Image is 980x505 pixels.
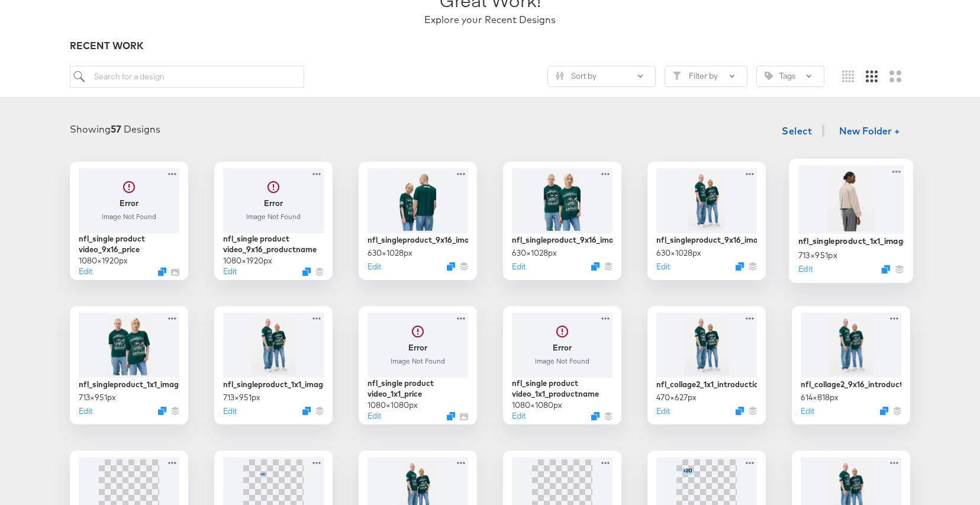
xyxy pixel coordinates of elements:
[223,406,237,417] button: Edit
[79,406,92,417] button: Edit
[656,379,757,390] div: nfl_collage2_1x1_introduction_image_1
[512,234,612,246] div: nfl_singleproduct_9x16_image_2
[665,66,747,87] button: FilterFilter by
[359,306,477,424] div: ErrorImage Not Foundnfl_single product video_1x1_price1080×1080pxEditDuplicate
[214,162,333,280] div: ErrorImage Not Foundnfl_single product video_9x16_productname1080×1920pxEditDuplicate
[70,162,188,280] div: ErrorImage Not Foundnfl_single product video_9x16_price1080×1920pxEditDuplicate
[367,261,381,272] button: Edit
[79,266,92,277] button: Edit
[736,262,744,271] svg: Duplicate
[736,407,744,415] svg: Duplicate
[801,379,901,390] div: nfl_collage2_9x16_introduction_image_1
[673,72,681,80] svg: Filter
[656,406,670,417] button: Edit
[79,233,179,255] div: nfl_single product video_9x16_price
[503,306,621,424] div: ErrorImage Not Foundnfl_single product video_1x1_productname1080×1080pxEditDuplicate
[503,162,621,280] div: nfl_singleproduct_9x16_image_2630×1028pxEditDuplicate
[447,412,455,420] svg: Duplicate
[591,412,599,420] svg: Duplicate
[656,234,757,246] div: nfl_singleproduct_9x16_image_1
[798,249,837,260] div: 713 × 951 px
[447,262,455,271] svg: Duplicate
[829,121,910,143] button: New Folder +
[792,306,910,424] div: nfl_collage2_9x16_introduction_image_1614×818pxEditDuplicate
[70,306,188,424] div: nfl_singleproduct_1x1_image_2713×951pxEditDuplicate
[647,306,766,424] div: nfl_collage2_1x1_introduction_image_1470×627pxEditDuplicate
[798,235,904,246] div: nfl_singleproduct_1x1_image_3
[79,255,128,266] div: 1080 × 1920 px
[367,234,468,246] div: nfl_singleproduct_9x16_image_3
[842,70,854,82] svg: Small grid
[756,66,824,87] button: TagTags
[367,400,418,411] div: 1080 × 1080 px
[591,262,599,271] svg: Duplicate
[547,66,656,87] button: SlidersSort by
[70,66,304,88] input: Search for a design
[777,119,817,143] button: Select
[789,159,913,283] div: nfl_singleproduct_1x1_image_3713×951pxEditDuplicate
[302,268,311,276] svg: Duplicate
[556,72,564,80] svg: Sliders
[798,263,813,274] button: Edit
[866,70,878,82] svg: Medium grid
[656,392,697,403] div: 470 × 627 px
[512,410,526,422] button: Edit
[223,266,237,277] button: Edit
[656,261,670,272] button: Edit
[214,306,333,424] div: nfl_singleproduct_1x1_image_1713×951pxEditDuplicate
[367,378,468,400] div: nfl_single product video_1x1_price
[367,247,412,259] div: 630 × 1028 px
[79,379,179,390] div: nfl_singleproduct_1x1_image_2
[656,247,701,259] div: 630 × 1028 px
[801,392,839,403] div: 614 × 818 px
[647,162,766,280] div: nfl_singleproduct_9x16_image_1630×1028pxEditDuplicate
[111,123,121,135] strong: 57
[880,407,888,415] svg: Duplicate
[302,407,311,415] svg: Duplicate
[158,407,166,415] svg: Duplicate
[881,265,890,274] svg: Duplicate
[70,39,910,53] div: RECENT WORK
[512,400,562,411] div: 1080 × 1080 px
[512,247,557,259] div: 630 × 1028 px
[782,123,812,139] span: Select
[223,233,324,255] div: nfl_single product video_9x16_productname
[889,70,901,82] svg: Large grid
[158,268,166,276] svg: Duplicate
[424,13,556,27] div: Explore your Recent Designs
[223,392,260,403] div: 713 × 951 px
[765,72,773,80] svg: Tag
[70,123,160,136] div: Showing Designs
[359,162,477,280] div: nfl_singleproduct_9x16_image_3630×1028pxEditDuplicate
[512,378,612,400] div: nfl_single product video_1x1_productname
[367,410,381,422] button: Edit
[512,261,526,272] button: Edit
[801,406,814,417] button: Edit
[223,379,324,390] div: nfl_singleproduct_1x1_image_1
[223,255,272,266] div: 1080 × 1920 px
[79,392,116,403] div: 713 × 951 px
